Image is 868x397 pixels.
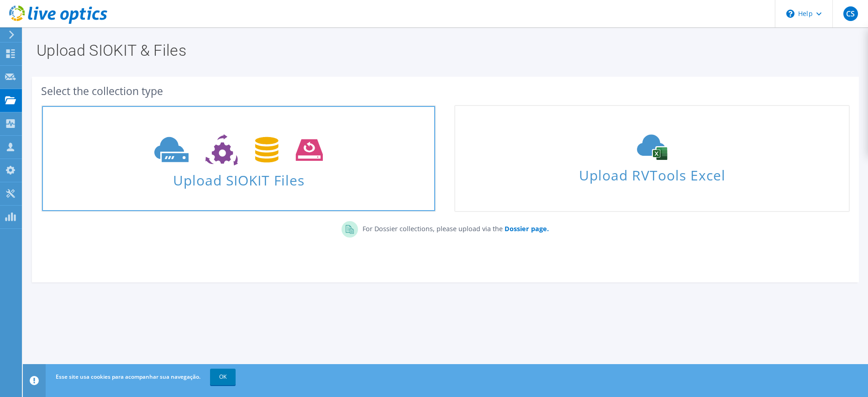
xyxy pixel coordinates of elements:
svg: \n [786,10,794,18]
p: For Dossier collections, please upload via the [358,221,549,234]
a: OK [210,369,236,385]
b: Dossier page. [505,224,549,233]
h1: Upload SIOKIT & Files [37,42,850,58]
a: Dossier page. [503,224,549,233]
span: CS [843,6,858,21]
span: Upload RVTools Excel [455,163,848,183]
a: Upload SIOKIT Files [41,105,436,212]
a: Upload RVTools Excel [454,105,849,212]
div: Select the collection type [41,86,850,96]
span: Upload SIOKIT Files [42,168,435,187]
span: Esse site usa cookies para acompanhar sua navegação. [56,373,200,381]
